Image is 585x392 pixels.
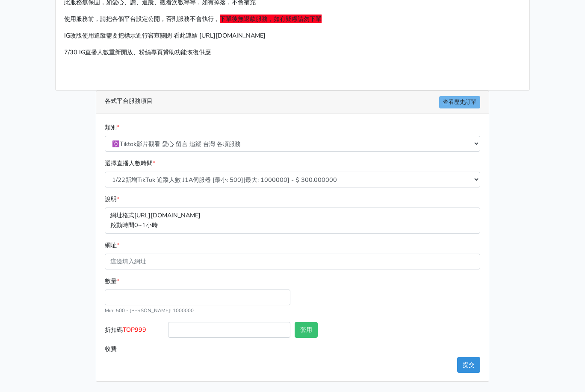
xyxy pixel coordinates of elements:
p: 7/30 IG直播人數重新開放、粉絲專頁贊助功能恢復供應 [64,47,521,57]
small: Min: 500 - [PERSON_NAME]: 1000000 [105,307,194,314]
button: 套用 [295,322,318,338]
label: 選擇直播人數時間 [105,158,155,168]
p: 使用服務前，請把各個平台設定公開，否則服務不會執行， [64,14,521,24]
input: 這邊填入網址 [105,254,480,269]
label: 說明 [105,194,119,204]
button: 提交 [457,357,480,373]
label: 網址 [105,240,119,250]
label: 數量 [105,276,119,286]
label: 收費 [103,341,166,357]
div: 各式平台服務項目 [96,91,489,114]
p: 網址格式[URL][DOMAIN_NAME] 啟動時間0~1小時 [105,208,480,233]
span: TOP999 [123,325,146,334]
p: IG改版使用追蹤需要把標示進行審查關閉 看此連結 [URL][DOMAIN_NAME] [64,31,521,41]
a: 查看歷史訂單 [439,96,480,108]
label: 類別 [105,123,119,132]
label: 折扣碼 [103,322,166,341]
span: 下單後無退款服務，如有疑慮請勿下單 [220,15,322,23]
